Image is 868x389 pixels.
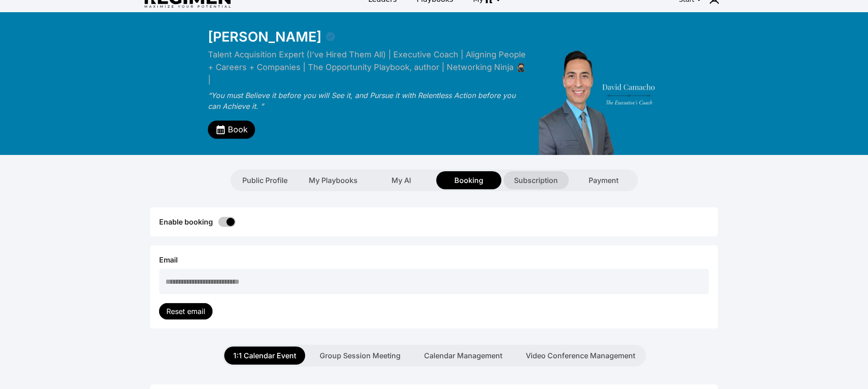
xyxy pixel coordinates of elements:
span: Public Profile [242,175,288,186]
button: Public Profile [232,171,297,189]
button: Booking [436,171,501,189]
button: 1:1 Calendar Event [224,347,305,365]
div: “You must Believe it before you will See it, and Pursue it with Relentless Action before you can ... [208,90,529,112]
button: Reset email [159,303,212,319]
button: Group Session Meeting [311,347,410,365]
span: My Playbooks [309,175,358,186]
button: My Playbooks [300,171,367,189]
button: Book [208,121,255,139]
button: Payment [571,171,636,189]
span: Subscription [514,175,558,186]
div: [PERSON_NAME] [208,28,321,45]
span: Enable booking [159,217,213,226]
span: Book [228,123,248,136]
span: Booking [454,175,483,186]
button: Calendar Management [415,347,511,365]
div: Email [159,254,709,265]
span: Payment [589,175,618,186]
div: Verified partner - David Camacho [325,31,336,42]
button: Subscription [504,171,569,189]
div: Talent Acquisition Expert (I’ve Hired Them All) | Executive Coach | Aligning People + Careers + C... [208,48,529,86]
button: Video Conference Management [517,347,644,365]
button: My AI [369,171,434,189]
span: My AI [392,175,411,186]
